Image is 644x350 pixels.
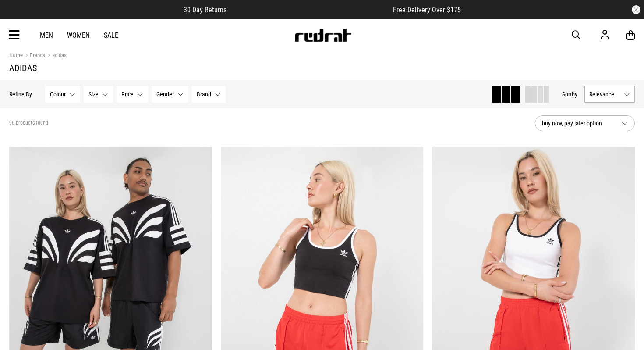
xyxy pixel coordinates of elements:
[121,91,134,98] span: Price
[45,86,80,103] button: Colour
[50,91,66,98] span: Colour
[535,115,635,131] button: buy now, pay later option
[45,52,67,60] a: adidas
[244,5,375,14] iframe: Customer reviews powered by Trustpilot
[584,86,635,103] button: Relevance
[192,86,226,103] button: Brand
[562,89,577,100] button: Sortby
[9,52,23,58] a: Home
[7,4,33,30] button: Open LiveChat chat widget
[9,91,32,98] p: Refine By
[88,91,99,98] span: Size
[197,91,211,98] span: Brand
[572,91,577,98] span: by
[156,91,174,98] span: Gender
[117,86,148,103] button: Price
[589,91,620,98] span: Relevance
[294,29,352,42] img: Redrat logo
[542,118,615,129] span: buy now, pay later option
[84,86,113,103] button: Size
[9,63,635,73] h1: adidas
[9,120,48,127] span: 96 products found
[23,52,45,60] a: Brands
[104,31,118,39] a: Sale
[67,31,90,39] a: Women
[184,6,226,14] span: 30 Day Returns
[393,6,461,14] span: Free Delivery Over $175
[40,31,53,39] a: Men
[152,86,188,103] button: Gender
